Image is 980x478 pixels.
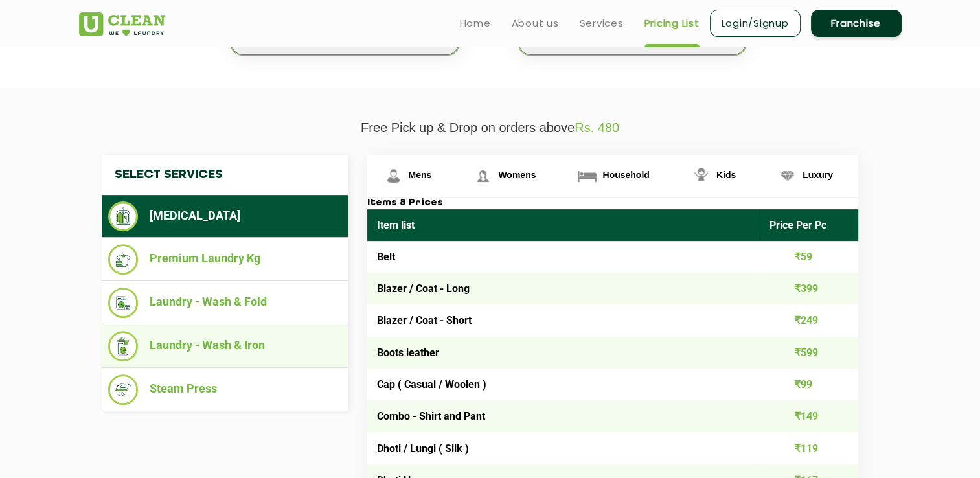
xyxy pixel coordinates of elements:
[79,12,165,36] img: UClean Laundry and Dry Cleaning
[108,288,139,318] img: Laundry - Wash & Fold
[79,120,902,135] p: Free Pick up & Drop on orders above
[108,244,139,275] img: Premium Laundry Kg
[576,165,598,187] img: Household
[811,10,902,37] a: Franchise
[760,209,858,241] th: Price Per Pc
[367,337,760,369] td: Boots leather
[776,165,799,187] img: Luxury
[102,155,348,195] h4: Select Services
[460,16,491,31] a: Home
[760,273,858,304] td: ₹399
[367,369,760,400] td: Cap ( Casual / Woolen )
[108,374,139,405] img: Steam Press
[760,400,858,432] td: ₹149
[644,16,700,31] a: Pricing List
[108,288,341,318] li: Laundry - Wash & Fold
[760,369,858,400] td: ₹99
[367,241,760,273] td: Belt
[108,331,139,361] img: Laundry - Wash & Iron
[367,198,858,209] h3: Items & Prices
[472,165,494,187] img: Womens
[498,170,536,180] span: Womens
[716,170,736,180] span: Kids
[108,374,341,405] li: Steam Press
[108,201,139,231] img: Dry Cleaning
[512,16,559,31] a: About us
[108,331,341,361] li: Laundry - Wash & Iron
[367,400,760,432] td: Combo - Shirt and Pant
[108,201,341,231] li: [MEDICAL_DATA]
[580,16,624,31] a: Services
[367,209,760,241] th: Item list
[760,304,858,336] td: ₹249
[108,244,341,275] li: Premium Laundry Kg
[602,170,649,180] span: Household
[760,241,858,273] td: ₹59
[803,170,833,180] span: Luxury
[367,432,760,464] td: Dhoti / Lungi ( Silk )
[575,120,619,135] span: Rs. 480
[760,432,858,464] td: ₹119
[690,165,712,187] img: Kids
[409,170,432,180] span: Mens
[367,273,760,304] td: Blazer / Coat - Long
[710,10,801,37] a: Login/Signup
[367,304,760,336] td: Blazer / Coat - Short
[760,337,858,369] td: ₹599
[382,165,405,187] img: Mens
